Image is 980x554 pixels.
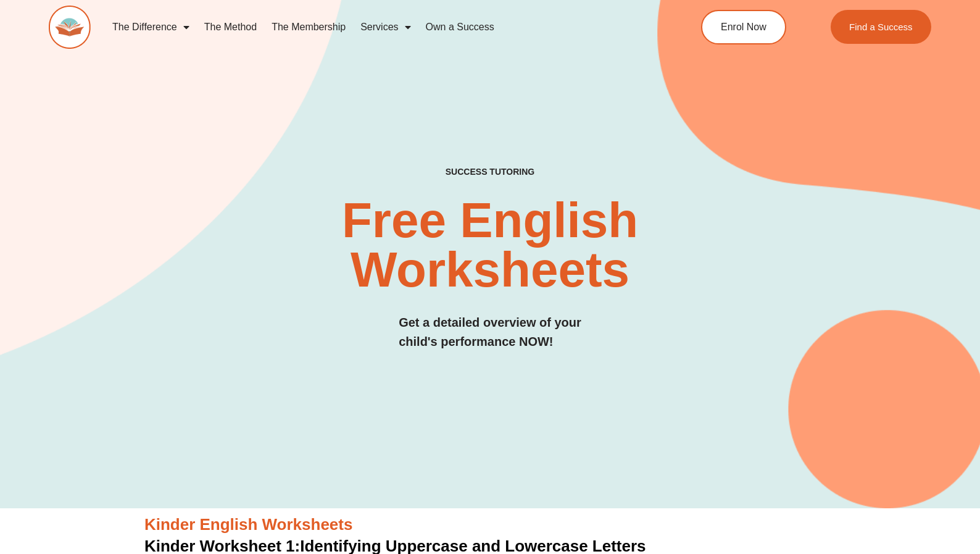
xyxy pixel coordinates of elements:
a: Services [353,13,418,41]
a: Enrol Now [701,10,786,44]
span: Enrol Now [721,22,766,32]
nav: Menu [105,13,650,41]
h2: Free English Worksheets​ [199,196,781,295]
span: Find a Success [849,22,913,31]
h3: Kinder English Worksheets [144,514,836,535]
a: The Method [197,13,264,41]
a: Find a Success [831,10,931,44]
a: The Difference [105,13,197,41]
h3: Get a detailed overview of your child's performance NOW! [399,313,581,351]
a: The Membership [264,13,353,41]
h4: SUCCESS TUTORING​ [359,167,620,177]
a: Own a Success [418,13,502,41]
